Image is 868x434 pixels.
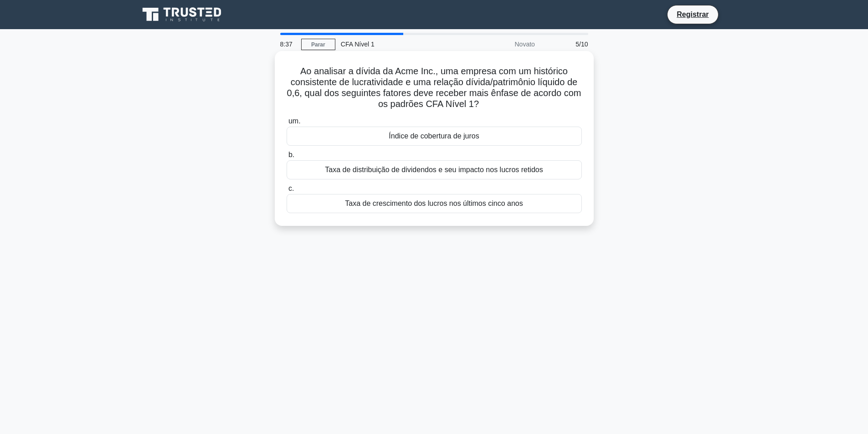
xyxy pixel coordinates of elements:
font: um. [288,117,301,125]
a: Parar [301,39,335,50]
font: 8:37 [280,41,293,48]
font: Índice de cobertura de juros [389,132,479,140]
font: c. [288,184,294,192]
font: Parar [311,41,325,48]
font: 5/10 [575,41,588,48]
font: Registrar [677,10,709,18]
font: Ao analisar a dívida da Acme Inc., uma empresa com um histórico consistente de lucratividade e um... [287,66,581,109]
font: Novato [514,41,534,48]
font: CFA Nível 1 [341,41,375,48]
font: b. [288,151,294,158]
a: Registrar [671,9,714,20]
font: Taxa de distribuição de dividendos e seu impacto nos lucros retidos [325,166,543,174]
font: Taxa de crescimento dos lucros nos últimos cinco anos [345,199,523,207]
